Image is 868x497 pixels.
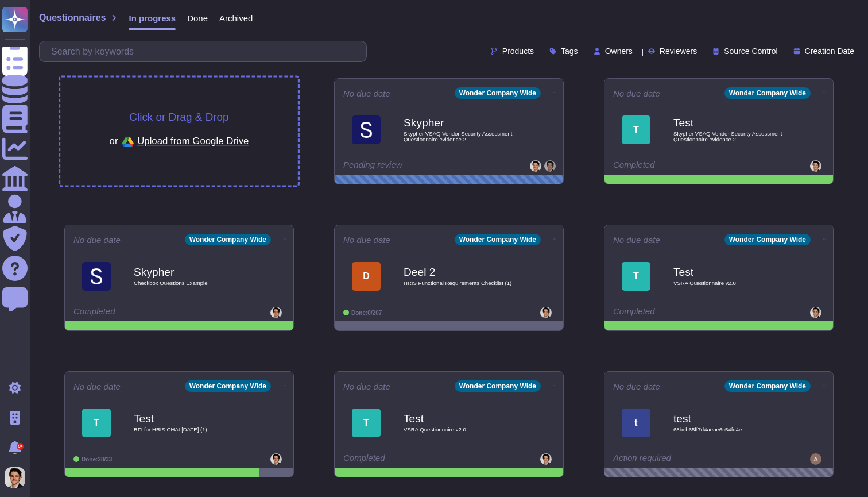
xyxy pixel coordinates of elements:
span: Products [502,47,534,55]
img: user [810,160,821,172]
div: Wonder Company Wide [724,234,811,245]
span: No due date [613,236,660,244]
span: Owners [605,47,633,55]
div: Wonder Company Wide [724,87,811,99]
span: HRIS Functional Requirements Checklist (1) [404,280,518,286]
span: Click or Drag & Drop [129,111,228,122]
div: Action required [613,453,754,465]
b: Test [134,413,249,424]
div: t [622,409,650,437]
img: user [540,453,552,465]
span: Done [187,14,208,22]
b: Test [404,413,518,424]
div: or [110,132,249,152]
div: Wonder Company Wide [185,234,271,245]
div: Wonder Company Wide [455,87,541,99]
span: Questionnaires [39,13,106,22]
span: No due date [613,89,660,98]
button: user [2,465,33,490]
div: Wonder Company Wide [455,380,541,392]
div: Pending review [343,160,484,172]
img: user [810,307,821,318]
b: Test [673,267,788,278]
span: Checkbox Questions Example [134,280,249,286]
span: In progress [129,14,176,22]
div: Completed [613,160,754,172]
input: Search by keywords [45,41,366,61]
span: No due date [73,382,121,391]
b: test [673,413,788,424]
div: Wonder Company Wide [185,380,271,392]
div: Completed [613,307,754,318]
img: user [810,453,821,465]
span: Archived [219,14,253,22]
b: Skypher [404,117,518,128]
img: google drive [118,132,138,152]
span: No due date [613,382,660,391]
img: user [270,453,282,465]
span: VSRA Questionnaire v2.0 [404,427,518,433]
img: user [544,160,556,172]
span: Creation Date [805,47,854,55]
div: T [352,409,381,437]
img: user [540,307,552,318]
img: user [530,160,541,172]
div: Wonder Company Wide [455,234,541,245]
span: Tags [561,47,578,55]
span: Reviewers [660,47,697,55]
div: T [622,115,650,144]
img: Logo [82,262,111,291]
span: No due date [343,236,390,244]
span: Done: 0/207 [351,310,382,316]
img: user [5,467,25,488]
div: Completed [73,307,214,318]
span: Skypher VSAQ Vendor Security Assessment Questionnaire evidence 2 [404,131,518,142]
span: RFI for HRIS CHAI [DATE] (1) [134,427,249,433]
span: Upload from Google Drive [137,136,249,146]
img: Logo [352,115,381,144]
div: D [352,262,381,291]
div: T [82,409,111,437]
span: VSRA Questionnaire v2.0 [673,280,788,286]
span: Done: 28/33 [82,456,112,463]
span: No due date [73,236,121,244]
img: user [270,307,282,318]
div: Completed [343,453,484,465]
span: No due date [343,89,390,98]
span: Skypher VSAQ Vendor Security Assessment Questionnaire evidence 2 [673,131,788,142]
b: Test [673,117,788,128]
div: 9+ [17,443,24,450]
span: No due date [343,382,390,391]
span: Source Control [724,47,777,55]
div: Wonder Company Wide [724,380,811,392]
b: Deel 2 [404,267,518,278]
span: 68beb65ff7d4aeae6c54fd4e [673,427,788,433]
div: T [622,262,650,291]
b: Skypher [134,267,249,278]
